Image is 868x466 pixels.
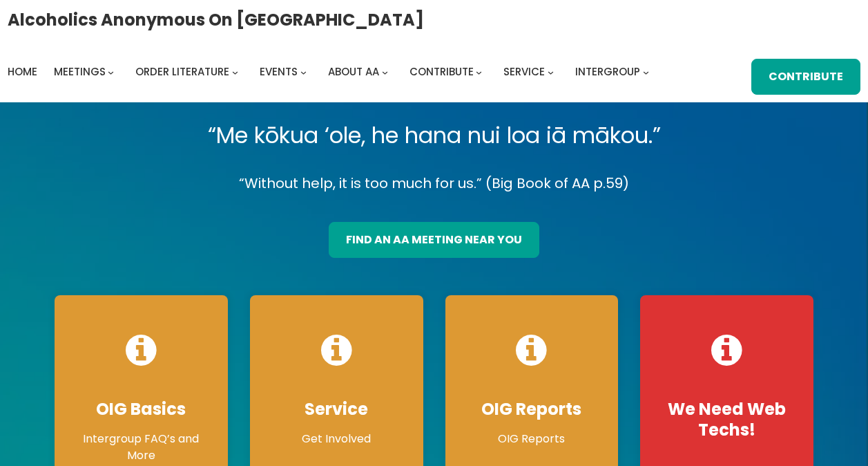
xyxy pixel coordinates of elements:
a: Contribute [409,62,474,82]
a: Service [503,62,545,82]
button: Contribute submenu [476,68,482,75]
a: Contribute [751,59,860,95]
button: About AA submenu [382,68,388,75]
h4: OIG Basics [68,399,214,420]
span: Service [503,64,545,79]
span: About AA [328,64,379,79]
h4: We Need Web Techs! [654,399,800,440]
span: Home [8,64,37,79]
button: Intergroup submenu [643,68,649,75]
h4: OIG Reports [459,399,605,420]
button: Events submenu [300,68,307,75]
a: About AA [328,62,379,82]
a: Intergroup [575,62,640,82]
h4: Service [264,399,409,420]
button: Meetings submenu [108,68,114,75]
p: OIG Reports [459,431,605,447]
a: Home [8,62,37,82]
span: Intergroup [575,64,640,79]
button: Service submenu [548,68,554,75]
span: Contribute [409,64,474,79]
a: Alcoholics Anonymous on [GEOGRAPHIC_DATA] [8,5,424,35]
a: find an aa meeting near you [329,222,539,258]
nav: Intergroup [8,62,654,82]
p: “Me kōkua ‘ole, he hana nui loa iā mākou.” [44,116,824,155]
a: Events [260,62,298,82]
a: Meetings [54,62,106,82]
span: Meetings [54,64,106,79]
button: Order Literature submenu [232,68,238,75]
p: “Without help, it is too much for us.” (Big Book of AA p.59) [44,171,824,196]
span: Events [260,64,298,79]
p: Get Involved [264,431,409,447]
span: Order Literature [135,64,229,79]
p: Intergroup FAQ’s and More [68,431,214,464]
